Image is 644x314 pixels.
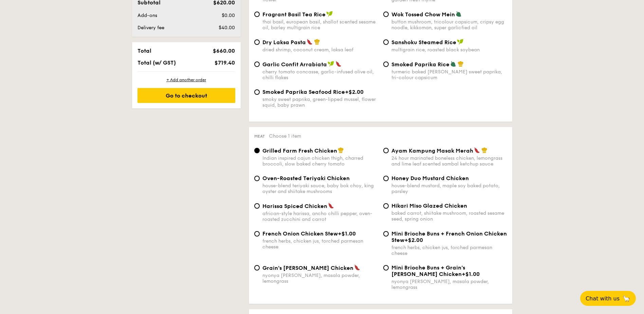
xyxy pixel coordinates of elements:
input: Ayam Kampung Masak Merah24 hour marinated boneless chicken, lemongrass and lime leaf scented samb... [383,148,389,153]
div: house-blend teriyaki sauce, baby bok choy, king oyster and shiitake mushrooms [262,183,378,194]
span: French Onion Chicken Stew [262,230,338,237]
input: Harissa Spiced Chickenafrican-style harissa, ancho chilli pepper, oven-roasted zucchini and carrot [254,203,260,209]
img: icon-chef-hat.a58ddaea.svg [458,61,464,67]
button: Chat with us🦙 [580,291,636,306]
span: Mini Brioche Buns + Grain's [PERSON_NAME] Chicken [391,264,465,277]
img: icon-spicy.37a8142b.svg [335,61,342,67]
img: icon-vegan.f8ff3823.svg [328,61,334,67]
span: Garlic Confit Arrabiata [262,61,327,68]
div: button mushroom, tricolour capsicum, cripsy egg noodle, kikkoman, super garlicfied oil [391,19,507,31]
input: Oven-Roasted Teriyaki Chickenhouse-blend teriyaki sauce, baby bok choy, king oyster and shiitake ... [254,176,260,181]
input: Mini Brioche Buns + Grain's [PERSON_NAME] Chicken+$1.00nyonya [PERSON_NAME], masala powder, lemon... [383,265,389,271]
img: icon-chef-hat.a58ddaea.svg [338,147,344,153]
span: 🦙 [622,295,630,302]
div: multigrain rice, roasted black soybean [391,47,507,53]
span: Fragrant Basil Tea Rice [262,11,326,18]
div: nyonya [PERSON_NAME], masala powder, lemongrass [391,279,507,290]
div: Go to checkout [137,88,235,103]
span: Total [137,48,151,54]
img: icon-vegan.f8ff3823.svg [326,11,333,17]
span: Chat with us [586,295,620,302]
span: +$1.00 [462,271,480,277]
input: Smoked Paprika Riceturmeric baked [PERSON_NAME] sweet paprika, tri-colour capsicum [383,62,389,67]
div: Indian inspired cajun chicken thigh, charred broccoli, slow baked cherry tomato [262,155,378,167]
input: Grilled Farm Fresh ChickenIndian inspired cajun chicken thigh, charred broccoli, slow baked cherr... [254,148,260,153]
div: house-blend mustard, maple soy baked potato, parsley [391,183,507,194]
div: smoky sweet paprika, green-lipped mussel, flower squid, baby prawn [262,97,378,108]
span: Grilled Farm Fresh Chicken [262,147,337,154]
span: +$2.00 [404,237,423,243]
div: african-style harissa, ancho chilli pepper, oven-roasted zucchini and carrot [262,211,378,222]
span: Ayam Kampung Masak Merah [391,147,473,154]
div: french herbs, chicken jus, torched parmesan cheese [391,245,507,256]
img: icon-vegetarian.fe4039eb.svg [450,61,456,67]
img: icon-spicy.37a8142b.svg [307,39,313,45]
span: Delivery fee [137,25,164,31]
span: $40.00 [219,25,235,31]
span: $0.00 [222,13,235,18]
div: cherry tomato concasse, garlic-infused olive oil, chilli flakes [262,69,378,81]
span: Sanshoku Steamed Rice [391,39,456,46]
span: +$1.00 [338,230,356,237]
img: icon-chef-hat.a58ddaea.svg [481,147,487,153]
span: $660.00 [213,48,235,54]
div: + Add another order [137,77,235,83]
span: Hikari Miso Glazed Chicken [391,203,467,209]
span: Oven-Roasted Teriyaki Chicken [262,175,350,181]
span: Smoked Paprika Seafood Rice [262,89,345,95]
span: $719.40 [215,59,235,66]
span: Harissa Spiced Chicken [262,203,327,209]
span: Mini Brioche Buns + French Onion Chicken Stew [391,230,507,243]
div: nyonya [PERSON_NAME], masala powder, lemongrass [262,273,378,284]
input: Mini Brioche Buns + French Onion Chicken Stew+$2.00french herbs, chicken jus, torched parmesan ch... [383,231,389,237]
span: Wok Tossed Chow Mein [391,11,455,18]
span: Choose 1 item [269,133,301,139]
span: Smoked Paprika Rice [391,61,449,68]
span: Grain's [PERSON_NAME] Chicken [262,265,353,271]
input: Wok Tossed Chow Meinbutton mushroom, tricolour capsicum, cripsy egg noodle, kikkoman, super garli... [383,12,389,17]
input: Smoked Paprika Seafood Rice+$2.00smoky sweet paprika, green-lipped mussel, flower squid, baby prawn [254,89,260,95]
img: icon-spicy.37a8142b.svg [328,203,334,209]
input: Dry Laksa Pastadried shrimp, coconut cream, laksa leaf [254,39,260,45]
span: Add-ons [137,13,157,18]
input: Grain's [PERSON_NAME] Chickennyonya [PERSON_NAME], masala powder, lemongrass [254,265,260,271]
div: thai basil, european basil, shallot scented sesame oil, barley multigrain rice [262,19,378,31]
input: Hikari Miso Glazed Chickenbaked carrot, shiitake mushroom, roasted sesame seed, spring onion [383,203,389,209]
div: turmeric baked [PERSON_NAME] sweet paprika, tri-colour capsicum [391,69,507,81]
img: icon-chef-hat.a58ddaea.svg [314,39,320,45]
span: Honey Duo Mustard Chicken [391,175,469,181]
span: +$2.00 [345,89,364,95]
span: Dry Laksa Pasta [262,39,306,46]
input: Honey Duo Mustard Chickenhouse-blend mustard, maple soy baked potato, parsley [383,176,389,181]
span: Meat [254,134,265,139]
img: icon-vegetarian.fe4039eb.svg [456,11,462,17]
input: Sanshoku Steamed Ricemultigrain rice, roasted black soybean [383,39,389,45]
img: icon-vegan.f8ff3823.svg [457,39,464,45]
div: french herbs, chicken jus, torched parmesan cheese [262,238,378,250]
span: Total (w/ GST) [137,59,176,66]
div: 24 hour marinated boneless chicken, lemongrass and lime leaf scented sambal ketchup sauce [391,155,507,167]
input: Fragrant Basil Tea Ricethai basil, european basil, shallot scented sesame oil, barley multigrain ... [254,12,260,17]
div: dried shrimp, coconut cream, laksa leaf [262,47,378,53]
img: icon-spicy.37a8142b.svg [354,264,360,271]
input: Garlic Confit Arrabiatacherry tomato concasse, garlic-infused olive oil, chilli flakes [254,62,260,67]
img: icon-spicy.37a8142b.svg [474,147,480,153]
input: French Onion Chicken Stew+$1.00french herbs, chicken jus, torched parmesan cheese [254,231,260,237]
div: baked carrot, shiitake mushroom, roasted sesame seed, spring onion [391,210,507,222]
